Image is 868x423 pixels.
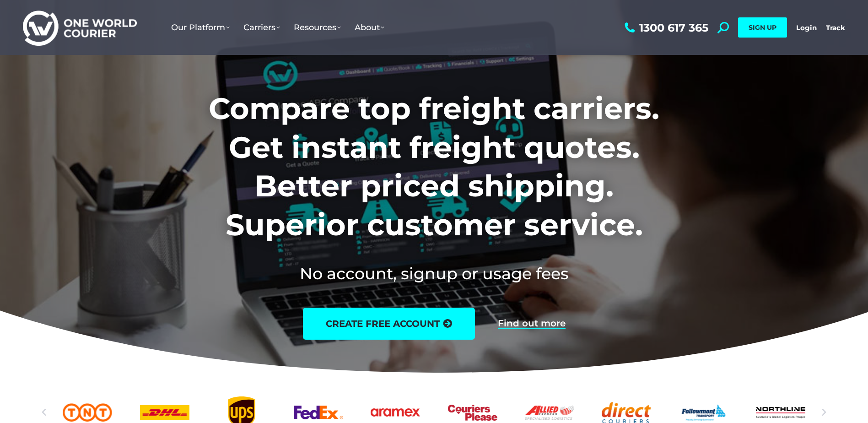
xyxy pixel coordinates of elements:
a: SIGN UP [738,17,787,38]
a: Track [826,23,845,32]
a: Our Platform [164,13,237,42]
a: Login [796,23,817,32]
a: 1300 617 365 [622,22,708,33]
span: Carriers [243,22,280,33]
h1: Compare top freight carriers. Get instant freight quotes. Better priced shipping. Superior custom... [148,89,720,244]
a: Resources [287,13,348,42]
span: Resources [294,22,341,33]
span: Our Platform [171,22,230,33]
span: About [355,22,384,33]
a: Find out more [498,319,566,329]
img: One World Courier [23,9,137,46]
a: About [348,13,391,42]
a: Carriers [237,13,287,42]
a: create free account [303,308,475,340]
h2: No account, signup or usage fees [148,262,720,285]
span: SIGN UP [749,23,776,32]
